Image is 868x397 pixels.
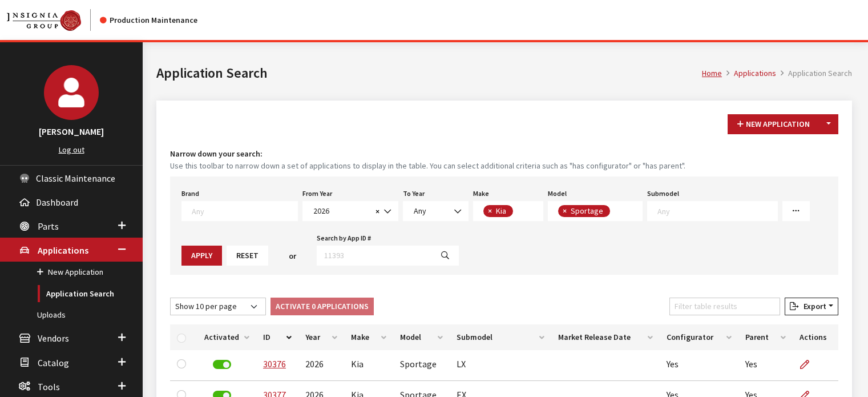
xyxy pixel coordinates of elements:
label: Make [473,189,489,199]
th: Actions [793,324,838,350]
a: Edit Application [800,350,819,379]
td: 2026 [298,350,344,381]
span: Applications [38,244,88,256]
th: Parent: activate to sort column ascending [738,324,793,350]
label: Search by App ID # [317,233,371,243]
li: Applications [722,67,776,79]
button: Export [785,298,838,315]
a: Home [702,68,722,78]
label: To Year [403,189,425,199]
a: 30376 [263,358,286,370]
td: Yes [660,350,738,381]
td: Yes [738,350,793,381]
th: Activated: activate to sort column ascending [197,324,256,350]
button: Remove item [483,205,495,217]
span: Export [799,301,826,311]
li: Application Search [776,67,852,79]
span: Tools [38,381,60,392]
span: Dashboard [36,197,78,208]
img: Kirsten Dart [44,65,99,120]
td: Sportage [393,350,449,381]
label: Submodel [647,189,679,199]
button: Reset [227,246,268,266]
span: Any [414,206,426,216]
small: Use this toolbar to narrow down a set of applications to display in the table. You can select add... [170,160,838,172]
textarea: Search [613,207,619,217]
span: × [376,206,380,216]
input: 11393 [317,246,432,266]
th: Year: activate to sort column ascending [298,324,344,350]
div: Production Maintenance [100,14,197,26]
th: Make: activate to sort column ascending [344,324,393,350]
td: LX [450,350,551,381]
th: ID: activate to sort column descending [256,324,298,350]
span: × [563,206,567,216]
th: Submodel: activate to sort column ascending [450,324,551,350]
td: Kia [344,350,393,381]
a: Insignia Group logo [7,9,100,31]
span: Any [403,201,469,221]
input: Filter table results [669,298,780,315]
span: or [289,250,296,262]
h1: Application Search [156,63,702,83]
th: Market Release Date: activate to sort column ascending [551,324,660,350]
label: Model [548,189,567,199]
button: Apply [181,246,222,266]
li: Kia [483,205,513,217]
span: Parts [38,220,59,232]
span: Any [410,205,461,217]
button: Remove all items [372,205,380,218]
span: Vendors [38,333,69,344]
span: Kia [495,206,509,216]
span: 2026 [302,201,398,221]
span: Sportage [570,206,606,216]
textarea: Search [192,206,297,216]
h4: Narrow down your search: [170,148,838,160]
th: Configurator: activate to sort column ascending [660,324,738,350]
textarea: Search [516,207,522,217]
button: Remove item [558,205,570,217]
img: Catalog Maintenance [7,10,81,31]
label: Deactivate Application [213,360,231,369]
label: From Year [302,189,332,199]
th: Model: activate to sort column ascending [393,324,449,350]
h3: [PERSON_NAME] [11,125,131,138]
span: 2026 [310,205,372,217]
label: Brand [181,189,199,199]
span: Catalog [38,357,69,368]
textarea: Search [657,206,777,216]
li: Sportage [558,205,610,217]
a: Log out [59,145,84,155]
span: Classic Maintenance [36,173,115,184]
span: × [488,206,492,216]
button: New Application [728,114,819,134]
